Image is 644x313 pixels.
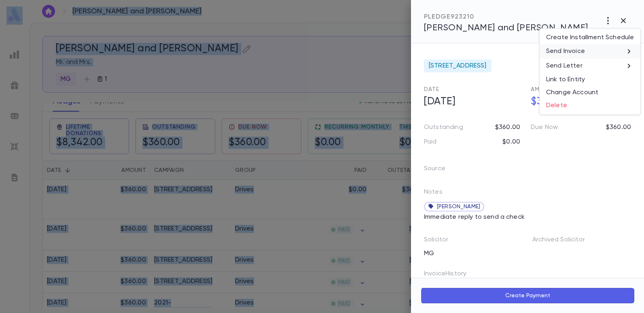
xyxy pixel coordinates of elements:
[540,31,640,44] li: Create Installment Schedule
[546,62,583,70] p: Send Letter
[540,86,640,99] li: Change Account
[540,73,640,86] li: Link to Entity
[540,99,640,112] li: Delete
[546,47,585,55] p: Send Invoice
